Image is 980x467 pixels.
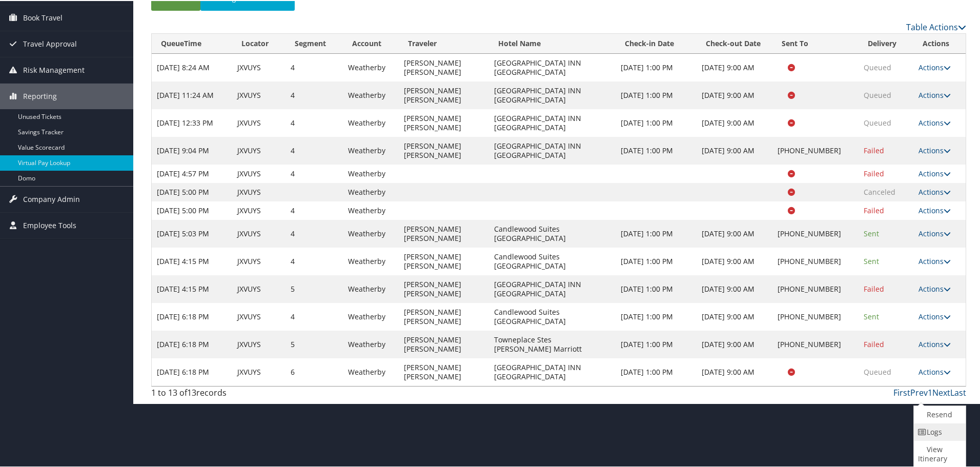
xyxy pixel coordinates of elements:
span: Sent [864,228,879,237]
th: Check-in Date: activate to sort column ascending [616,33,697,53]
td: Weatherby [343,108,398,136]
td: [DATE] 6:18 PM [152,330,232,357]
td: 4 [285,302,343,330]
td: Candlewood Suites [GEOGRAPHIC_DATA] [489,302,616,330]
a: Actions [918,186,951,196]
span: Failed [864,145,884,154]
a: Logs [914,422,963,440]
td: [PERSON_NAME] [PERSON_NAME] [399,108,489,136]
td: [DATE] 8:24 AM [152,53,232,80]
span: Company Admin [23,186,80,211]
span: Book Travel [23,4,63,30]
td: [DATE] 1:00 PM [616,247,697,274]
td: Weatherby [343,53,398,80]
th: Segment: activate to sort column ascending [285,33,343,53]
a: Actions [918,205,951,214]
span: Failed [864,168,884,177]
td: JXVUYS [232,182,285,200]
td: [DATE] 1:00 PM [616,357,697,385]
td: [DATE] 5:00 PM [152,200,232,219]
td: Weatherby [343,357,398,385]
a: Actions [918,145,951,154]
td: [PERSON_NAME] [PERSON_NAME] [399,80,489,108]
td: 4 [285,108,343,136]
a: Actions [918,62,951,71]
td: [PHONE_NUMBER] [772,302,859,330]
td: [DATE] 4:15 PM [152,247,232,274]
td: [DATE] 9:00 AM [697,247,772,274]
a: 1 [928,386,932,397]
td: JXVUYS [232,330,285,357]
td: [DATE] 6:18 PM [152,357,232,385]
td: [DATE] 12:33 PM [152,108,232,136]
th: Sent To: activate to sort column ascending [772,33,859,53]
td: [DATE] 1:00 PM [616,330,697,357]
td: 6 [285,357,343,385]
th: Account: activate to sort column ascending [343,33,398,53]
td: [GEOGRAPHIC_DATA] INN [GEOGRAPHIC_DATA] [489,53,616,80]
span: Queued [864,62,891,71]
td: JXVUYS [232,302,285,330]
td: Weatherby [343,247,398,274]
span: Sent [864,311,879,320]
td: [GEOGRAPHIC_DATA] INN [GEOGRAPHIC_DATA] [489,274,616,302]
td: 4 [285,53,343,80]
td: [DATE] 1:00 PM [616,219,697,247]
td: 4 [285,136,343,164]
td: Candlewood Suites [GEOGRAPHIC_DATA] [489,219,616,247]
td: [DATE] 11:24 AM [152,80,232,108]
td: Weatherby [343,164,398,182]
a: Actions [918,89,951,99]
a: Actions [918,311,951,320]
td: Weatherby [343,219,398,247]
span: Queued [864,89,891,99]
td: [DATE] 1:00 PM [616,274,697,302]
td: [PERSON_NAME] [PERSON_NAME] [399,219,489,247]
span: Failed [864,205,884,214]
td: Towneplace Stes [PERSON_NAME] Marriott [489,330,616,357]
th: Actions [913,33,966,53]
a: Actions [918,366,951,376]
td: Weatherby [343,136,398,164]
a: Actions [918,283,951,293]
a: Actions [918,117,951,127]
td: [DATE] 9:00 AM [697,357,772,385]
td: [DATE] 4:57 PM [152,164,232,182]
span: Reporting [23,83,57,108]
td: Weatherby [343,200,398,219]
td: Weatherby [343,330,398,357]
th: Delivery: activate to sort column ascending [859,33,913,53]
a: Next [932,386,950,397]
a: Actions [918,228,951,237]
span: Failed [864,283,884,293]
td: 4 [285,164,343,182]
td: [DATE] 9:00 AM [697,53,772,80]
span: Travel Approval [23,30,77,56]
td: Weatherby [343,182,398,200]
td: Candlewood Suites [GEOGRAPHIC_DATA] [489,247,616,274]
td: 4 [285,80,343,108]
td: [PERSON_NAME] [PERSON_NAME] [399,274,489,302]
a: First [893,386,910,397]
td: JXVUYS [232,274,285,302]
td: [PERSON_NAME] [PERSON_NAME] [399,136,489,164]
td: JXVUYS [232,247,285,274]
th: Hotel Name: activate to sort column ascending [489,33,616,53]
td: Weatherby [343,302,398,330]
td: JXVUYS [232,219,285,247]
td: [DATE] 1:00 PM [616,80,697,108]
td: [DATE] 9:00 AM [697,136,772,164]
td: [GEOGRAPHIC_DATA] INN [GEOGRAPHIC_DATA] [489,108,616,136]
td: [PHONE_NUMBER] [772,219,859,247]
a: Actions [918,255,951,265]
td: JXVUYS [232,357,285,385]
td: 5 [285,274,343,302]
span: Failed [864,338,884,348]
a: Prev [910,386,928,397]
td: [DATE] 9:00 AM [697,330,772,357]
th: Check-out Date: activate to sort column ascending [697,33,772,53]
td: 4 [285,219,343,247]
span: Sent [864,255,879,265]
td: [GEOGRAPHIC_DATA] INN [GEOGRAPHIC_DATA] [489,136,616,164]
td: 5 [285,330,343,357]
